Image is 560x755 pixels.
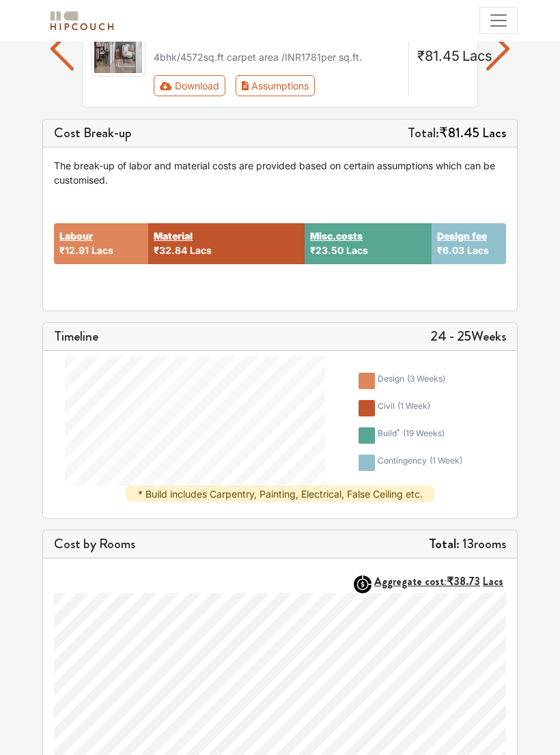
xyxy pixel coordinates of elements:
[54,126,132,142] h5: Cost Break-up
[429,537,506,553] h5: 13 rooms
[310,229,363,244] button: Misc.costs
[483,574,503,590] span: Lacs
[48,5,116,36] span: logo-horizontal.svg
[54,537,135,553] h5: Cost by Rooms
[154,51,400,65] div: 4bhk / 4572 sq.ft carpet area /INR 1781 per sq.ft.
[346,245,368,257] span: Lacs
[467,245,489,257] span: Lacs
[437,229,487,244] button: Design fee
[408,126,506,142] h5: Total:
[439,124,479,143] span: ₹81.45
[59,245,89,257] span: ₹12.91
[126,487,434,502] div: * Build includes Carpentry, Painting, Electrical, False Ceiling etc.
[354,576,372,594] img: AggregateIcon
[59,229,93,244] button: Labour
[447,574,480,590] span: ₹38.73
[462,48,492,65] span: Lacs
[154,76,326,97] div: First group
[378,455,462,472] div: contingency
[51,20,74,79] img: arrow left
[154,229,193,244] button: Material
[430,329,506,345] h5: 24 - 25 Weeks
[310,245,344,257] span: ₹23.50
[378,401,430,417] div: civil
[378,428,445,444] div: build
[482,124,506,143] span: Lacs
[154,245,187,257] span: ₹32.84
[479,7,518,34] button: Toggle navigation
[374,575,506,588] button: Aggregate cost:₹38.73Lacs
[54,329,98,345] h5: Timeline
[429,535,460,554] strong: Total:
[154,76,400,97] div: Toolbar with button groups
[92,245,113,257] span: Lacs
[397,401,430,412] span: ( 1 week )
[437,245,464,257] span: ₹6.03
[154,76,225,97] button: Download
[236,76,316,97] button: Assumptions
[430,456,462,466] span: ( 1 week )
[378,373,445,390] div: design
[403,429,445,439] span: ( 19 weeks )
[48,9,116,33] img: logo-horizontal.svg
[407,374,445,384] span: ( 3 weeks )
[486,20,509,79] img: arrow left
[417,48,460,65] span: ₹81.45
[54,159,506,188] div: The break-up of labor and material costs are provided based on certain assumptions which can be c...
[190,245,212,257] span: Lacs
[374,574,503,590] strong: Aggregate cost:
